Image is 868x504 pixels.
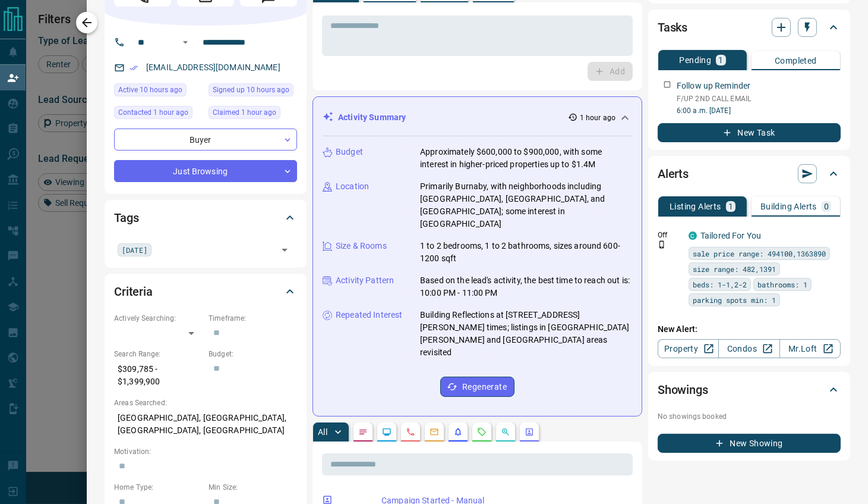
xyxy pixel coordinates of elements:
span: Active 10 hours ago [118,84,182,96]
p: $309,785 - $1,399,900 [114,359,203,392]
p: Search Range: [114,349,203,359]
span: beds: 1-1,2-2 [693,278,747,290]
div: Showings [658,375,841,404]
div: Just Browsing [114,160,297,182]
span: Claimed 1 hour ago [213,107,276,118]
button: Open [276,242,293,258]
div: Tasks [658,13,841,42]
svg: Emails [430,427,439,437]
p: 1 [728,202,733,211]
p: Building Alerts [760,202,817,211]
p: Off [658,230,681,240]
p: 1 to 2 bedrooms, 1 to 2 bathrooms, sizes around 600-1200 sqft [420,240,632,265]
svg: Agent Actions [525,427,534,437]
svg: Calls [406,427,415,437]
svg: Notes [358,427,368,437]
p: Location [336,180,369,193]
p: Motivation: [114,446,297,457]
p: Approximately $600,000 to $900,000, with some interest in higher-priced properties up to $1.4M [420,146,632,171]
span: Contacted 1 hour ago [118,107,188,118]
p: Budget [336,146,363,158]
button: Regenerate [440,377,515,397]
span: bathrooms: 1 [757,278,807,290]
div: Tags [114,204,297,232]
p: 1 [718,56,723,64]
p: Repeated Interest [336,309,402,321]
p: No showings booked [658,411,841,422]
div: Mon Sep 15 2025 [114,106,203,123]
p: Actively Searching: [114,313,203,324]
div: Sun Sep 14 2025 [114,83,203,100]
p: Based on the lead's activity, the best time to reach out is: 10:00 PM - 11:00 PM [420,274,632,299]
svg: Push Notification Only [658,240,666,249]
p: Min Size: [209,482,297,493]
p: Pending [679,56,711,64]
p: Building Reflections at [STREET_ADDRESS][PERSON_NAME] times; listings in [GEOGRAPHIC_DATA][PERSON... [420,309,632,359]
button: New Task [658,123,841,142]
div: Alerts [658,159,841,188]
p: All [318,428,327,436]
span: [DATE] [122,244,147,256]
h2: Alerts [658,164,689,183]
a: Condos [718,339,779,358]
svg: Opportunities [501,427,510,437]
p: Areas Searched: [114,397,297,408]
p: 6:00 a.m. [DATE] [677,105,841,116]
p: New Alert: [658,323,841,336]
p: Primarily Burnaby, with neighborhoods including [GEOGRAPHIC_DATA], [GEOGRAPHIC_DATA], and [GEOGRA... [420,180,632,230]
span: parking spots min: 1 [693,294,776,306]
p: Listing Alerts [670,202,721,211]
p: Timeframe: [209,313,297,324]
div: Criteria [114,277,297,306]
button: Open [178,35,192,49]
div: Mon Sep 15 2025 [209,106,297,123]
div: Buyer [114,129,297,151]
a: Tailored For You [700,231,761,240]
p: Completed [775,57,817,65]
span: Signed up 10 hours ago [213,84,289,96]
div: condos.ca [689,231,697,240]
p: Home Type: [114,482,203,493]
p: Size & Rooms [336,240,387,252]
p: Follow up Reminder [677,80,750,92]
p: F/UP 2ND CALL EMAIL [677,93,841,104]
p: Activity Pattern [336,274,394,287]
a: Mr.Loft [779,339,841,358]
h2: Showings [658,380,708,399]
p: 1 hour ago [580,112,616,123]
p: Budget: [209,349,297,359]
h2: Tags [114,208,138,227]
svg: Email Verified [130,64,138,72]
div: Activity Summary1 hour ago [323,107,632,129]
svg: Lead Browsing Activity [382,427,392,437]
button: New Showing [658,434,841,453]
p: [GEOGRAPHIC_DATA], [GEOGRAPHIC_DATA], [GEOGRAPHIC_DATA], [GEOGRAPHIC_DATA] [114,408,297,440]
div: Sun Sep 14 2025 [209,83,297,100]
a: [EMAIL_ADDRESS][DOMAIN_NAME] [146,62,280,72]
a: Property [658,339,719,358]
span: size range: 482,1391 [693,263,776,275]
p: Activity Summary [338,111,406,124]
h2: Tasks [658,18,687,37]
h2: Criteria [114,282,153,301]
svg: Listing Alerts [453,427,463,437]
span: sale price range: 494100,1363890 [693,248,826,259]
svg: Requests [477,427,487,437]
p: 0 [824,202,829,211]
